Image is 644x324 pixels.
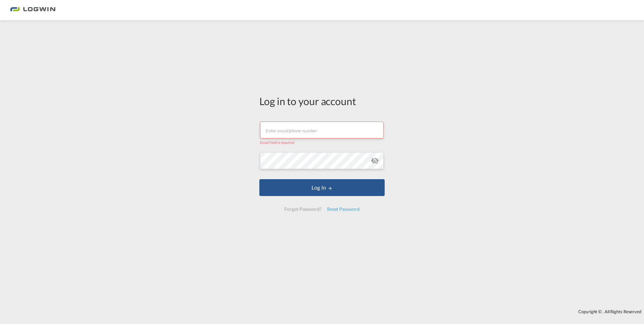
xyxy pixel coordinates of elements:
div: Forgot Password? [282,203,324,215]
md-icon: icon-eye-off [371,157,379,165]
input: Enter email/phone number [260,122,384,138]
button: LOGIN [259,179,385,196]
img: bc73a0e0d8c111efacd525e4c8ad7d32.png [10,3,56,18]
div: Reset Password [324,203,362,215]
span: Email field is required [260,140,294,144]
div: Log in to your account [259,94,385,108]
